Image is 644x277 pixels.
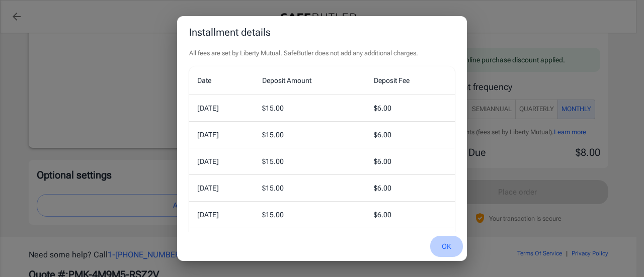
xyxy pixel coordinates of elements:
[189,228,254,254] td: [DATE]
[366,174,455,201] td: $ 6.00
[189,174,254,201] td: [DATE]
[366,95,455,121] td: $ 6.00
[366,121,455,148] td: $ 6.00
[189,66,254,95] th: Date
[254,95,366,121] td: $ 15.00
[189,48,455,58] p: All fees are set by Liberty Mutual. SafeButler does not add any additional charges.
[366,228,455,254] td: $ 6.00
[254,148,366,174] td: $ 15.00
[254,174,366,201] td: $ 15.00
[366,201,455,228] td: $ 6.00
[430,236,463,257] button: OK
[189,95,254,121] td: [DATE]
[366,66,455,95] th: Deposit Fee
[254,228,366,254] td: $ 13.00
[189,201,254,228] td: [DATE]
[254,66,366,95] th: Deposit Amount
[177,16,467,48] h2: Installment details
[254,201,366,228] td: $ 15.00
[254,121,366,148] td: $ 15.00
[189,148,254,174] td: [DATE]
[189,121,254,148] td: [DATE]
[366,148,455,174] td: $ 6.00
